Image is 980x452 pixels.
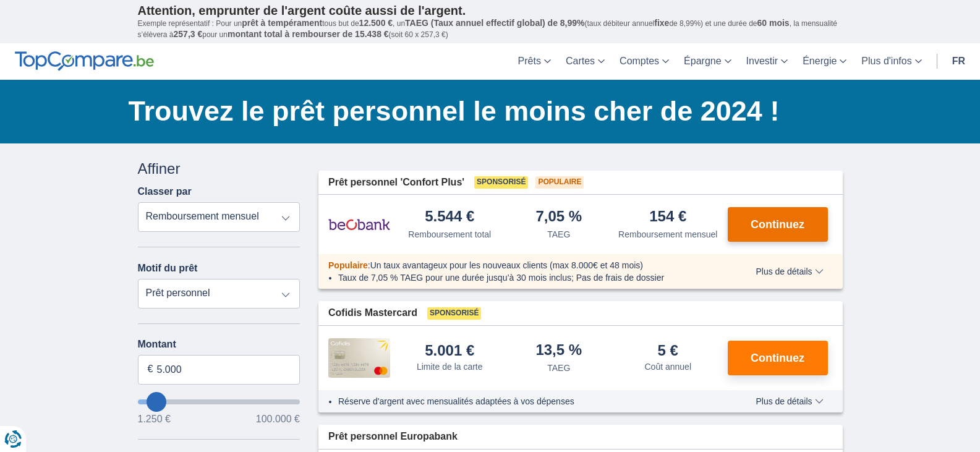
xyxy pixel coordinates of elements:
span: Plus de détails [756,397,823,406]
a: Comptes [612,43,676,80]
div: TAEG [547,362,570,374]
div: 5.544 € [425,209,474,226]
div: : [318,259,730,271]
span: 1.250 € [138,414,171,424]
p: Attention, emprunter de l'argent coûte aussi de l'argent. [138,3,843,18]
a: fr [945,43,973,80]
button: Continuez [728,207,828,242]
span: 100.000 € [256,414,300,424]
label: Montant [138,339,300,350]
input: wantToBorrow [138,399,300,404]
a: Cartes [558,43,612,80]
span: Populaire [328,260,368,270]
span: 60 mois [757,18,790,28]
a: Plus d'infos [854,43,929,80]
img: pret personnel Beobank [328,209,390,240]
span: Sponsorisé [427,307,481,320]
span: montant total à rembourser de 15.438 € [228,29,389,39]
a: Épargne [676,43,739,80]
span: TAEG (Taux annuel effectif global) de 8,99% [405,18,584,28]
div: Remboursement total [408,228,491,241]
button: Plus de détails [746,396,832,406]
a: Prêts [511,43,558,80]
span: 12.500 € [359,18,393,28]
img: TopCompare [15,51,154,71]
span: Cofidis Mastercard [328,306,417,320]
button: Plus de détails [746,267,832,276]
div: Remboursement mensuel [618,228,717,241]
div: 5 € [658,343,678,358]
span: Plus de détails [756,267,823,276]
label: Motif du prêt [138,263,198,274]
li: Réserve d'argent avec mensualités adaptées à vos dépenses [338,395,720,407]
span: Continuez [751,219,804,230]
p: Exemple représentatif : Pour un tous but de , un (taux débiteur annuel de 8,99%) et une durée de ... [138,18,843,40]
label: Classer par [138,186,192,197]
a: Investir [739,43,796,80]
div: Coût annuel [644,360,691,373]
h1: Trouvez le prêt personnel le moins cher de 2024 ! [129,92,843,130]
span: 257,3 € [174,29,203,39]
img: pret personnel Cofidis CC [328,338,390,378]
span: € [148,362,153,377]
div: 154 € [649,209,686,226]
div: Affiner [138,158,300,179]
div: 5.001 € [425,343,474,358]
li: Taux de 7,05 % TAEG pour une durée jusqu’à 30 mois inclus; Pas de frais de dossier [338,271,720,284]
div: Limite de la carte [417,360,483,373]
span: Prêt personnel Europabank [328,430,458,444]
div: 13,5 % [535,343,582,359]
span: prêt à tempérament [242,18,322,28]
span: Sponsorisé [474,176,528,189]
span: Populaire [535,176,584,189]
div: TAEG [547,228,570,241]
span: Prêt personnel 'Confort Plus' [328,176,464,190]
div: 7,05 % [535,209,582,226]
span: fixe [654,18,669,28]
span: Un taux avantageux pour les nouveaux clients (max 8.000€ et 48 mois) [370,260,643,270]
a: Énergie [795,43,854,80]
span: Continuez [751,352,804,364]
button: Continuez [728,341,828,375]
